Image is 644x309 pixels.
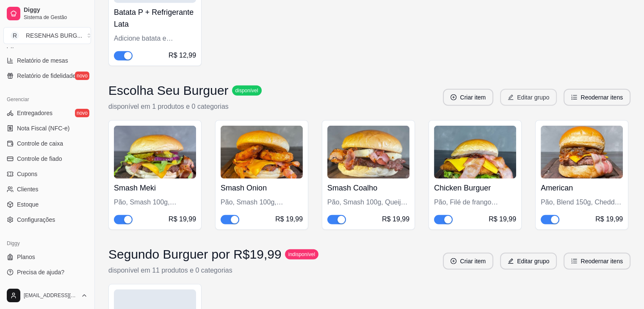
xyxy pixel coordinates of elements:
[3,54,91,67] a: Relatório de mesas
[571,258,577,264] span: ordered-list
[17,139,63,148] span: Controle de caixa
[541,197,623,207] div: Pão, Blend 150g, Cheddar, Baconj e cebola caramelizada
[17,56,68,65] span: Relatório de mesas
[564,253,630,270] button: ordered-listReodernar itens
[221,182,303,194] h4: Smash Onion
[26,31,82,40] div: RESENHAS BURG ...
[169,214,196,224] div: R$ 19,99
[3,237,91,250] div: Diggy
[11,31,19,40] span: R
[114,182,196,194] h4: Smash Meki
[114,126,196,179] img: product-image
[24,6,88,14] span: Diggy
[3,93,91,106] div: Gerenciar
[3,137,91,150] a: Controle de caixa
[382,214,409,224] div: R$ 19,99
[541,182,623,194] h4: American
[571,94,577,100] span: ordered-list
[595,214,623,224] div: R$ 19,99
[327,197,409,207] div: Pão, Smash 100g, Queijo Coalho, Bacon e Molho Resenhas
[500,89,557,106] button: editEditar grupo
[327,126,409,179] img: product-image
[500,253,557,270] button: editEditar grupo
[24,292,77,299] span: [EMAIL_ADDRESS][DOMAIN_NAME]
[17,185,39,193] span: Clientes
[108,102,262,112] p: disponível em 1 produtos e 0 categorias
[275,214,303,224] div: R$ 19,99
[24,14,88,21] span: Sistema de Gestão
[3,167,91,181] a: Cupons
[508,94,514,100] span: edit
[451,258,456,264] span: plus-circle
[17,109,53,117] span: Entregadores
[3,106,91,120] a: Entregadoresnovo
[3,152,91,166] a: Controle de fiado
[3,285,91,306] button: [EMAIL_ADDRESS][DOMAIN_NAME]
[3,69,91,83] a: Relatório de fidelidadenovo
[17,72,76,80] span: Relatório de fidelidade
[221,126,303,179] img: product-image
[489,214,516,224] div: R$ 19,99
[287,251,317,258] span: indisponível
[108,83,229,98] h3: Escolha Seu Burguer
[327,182,409,194] h4: Smash Coalho
[3,250,91,264] a: Planos
[17,200,39,209] span: Estoque
[17,124,69,132] span: Nota Fiscal (NFC-e)
[434,182,516,194] h4: Chicken Burguer
[451,94,456,100] span: plus-circle
[17,170,37,178] span: Cupons
[17,253,35,261] span: Planos
[108,265,318,276] p: disponível em 11 produtos e 0 categorias
[434,126,516,179] img: product-image
[3,213,91,226] a: Configurações
[564,89,630,106] button: ordered-listReodernar itens
[541,126,623,179] img: product-image
[3,121,91,135] a: Nota Fiscal (NFC-e)
[3,182,91,196] a: Clientes
[17,215,55,224] span: Configurações
[3,265,91,279] a: Precisa de ajuda?
[234,87,260,94] span: disponível
[221,197,303,207] div: Pão, Smash 100g, Cheddar, Bacon, Onion Rings e Molho resenhas
[508,258,514,264] span: edit
[3,27,91,44] button: Select a team
[17,268,64,276] span: Precisa de ajuda?
[3,198,91,211] a: Estoque
[108,247,282,262] h3: Segundo Burguer por R$19,99
[169,50,196,61] div: R$ 12,99
[114,197,196,207] div: Pão, Smash 100g, Cheddar, Bacon, Picles, Salada, [GEOGRAPHIC_DATA] e katchup.
[443,253,493,270] button: plus-circleCriar item
[114,33,196,44] div: Adicione batata e refrigerante lata
[114,6,196,30] h4: Batata P + Refrigerante Lata
[434,197,516,207] div: Pão, Filé de frango empanado, Cheddar, [PERSON_NAME] e Molho Resenhas
[3,3,91,24] a: DiggySistema de Gestão
[17,154,62,163] span: Controle de fiado
[443,89,493,106] button: plus-circleCriar item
